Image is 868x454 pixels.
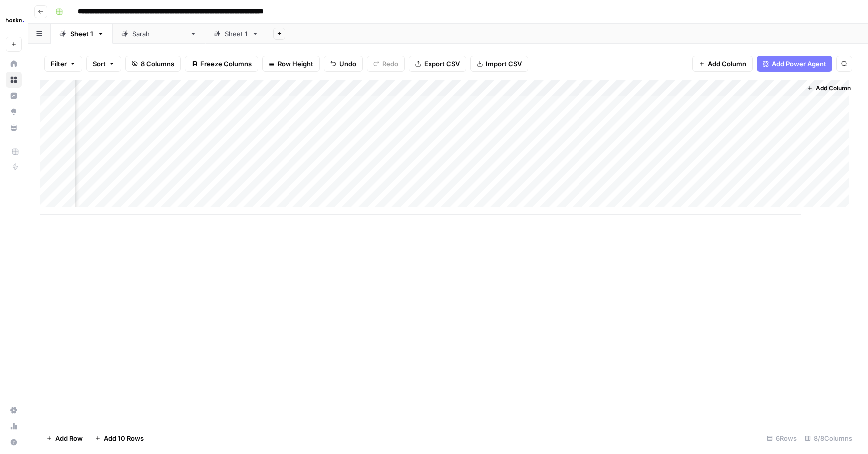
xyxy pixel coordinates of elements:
button: Row Height [262,56,320,72]
div: [PERSON_NAME] [132,29,186,39]
a: Usage [6,418,22,434]
img: Haskn Logo [6,11,24,29]
span: Undo [339,59,356,69]
button: Add Power Agent [757,56,832,72]
span: Add Column [816,84,851,93]
button: Export CSV [409,56,466,72]
a: Settings [6,402,22,418]
span: Import CSV [486,59,522,69]
div: 6 Rows [763,430,801,446]
a: Opportunities [6,104,22,120]
span: Row Height [278,59,313,69]
button: Add Column [803,82,855,95]
a: Your Data [6,120,22,136]
div: Sheet 1 [70,29,93,39]
span: Export CSV [424,59,460,69]
span: Filter [51,59,67,69]
span: Sort [93,59,106,69]
button: Undo [324,56,363,72]
button: Add Row [40,430,89,446]
a: Sheet 1 [205,24,267,44]
button: 8 Columns [125,56,181,72]
span: Add Row [55,433,83,443]
span: 8 Columns [141,59,174,69]
button: Sort [86,56,121,72]
a: Insights [6,88,22,104]
button: Help + Support [6,434,22,450]
button: Add 10 Rows [89,430,150,446]
button: Import CSV [470,56,528,72]
div: 8/8 Columns [801,430,856,446]
a: Browse [6,72,22,88]
span: Freeze Columns [200,59,252,69]
button: Add Column [692,56,753,72]
button: Redo [367,56,405,72]
div: Sheet 1 [225,29,248,39]
a: Sheet 1 [51,24,113,44]
button: Workspace: Haskn [6,8,22,33]
span: Add Column [708,59,746,69]
span: Add Power Agent [772,59,826,69]
a: Home [6,56,22,72]
button: Filter [44,56,82,72]
span: Add 10 Rows [104,433,144,443]
a: [PERSON_NAME] [113,24,205,44]
span: Redo [382,59,398,69]
button: Freeze Columns [185,56,258,72]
